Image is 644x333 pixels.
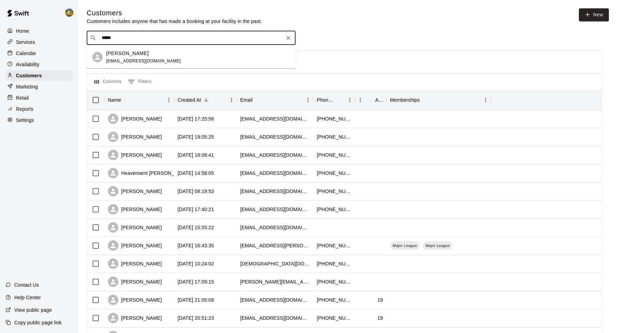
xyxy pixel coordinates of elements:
[178,278,214,285] div: 2025-10-02 17:09:15
[355,95,366,105] button: Menu
[317,152,352,158] div: +18509023428
[108,204,162,215] div: [PERSON_NAME]
[237,90,313,110] div: Email
[14,294,41,301] p: Help Center
[178,115,214,122] div: 2025-10-13 17:25:56
[317,206,352,213] div: +19365372147
[65,8,73,17] img: Jhonny Montoya
[313,90,355,110] div: Phone Number
[178,260,214,267] div: 2025-10-04 10:24:02
[240,278,310,285] div: veronica.boenigk@gmail.com
[377,315,383,322] div: 19
[345,95,355,105] button: Menu
[317,260,352,267] div: +17208100268
[108,168,190,178] div: Heavensent [PERSON_NAME]
[87,8,262,18] h5: Customers
[240,315,310,322] div: oscar_rodriguezjr@att.net
[178,224,214,231] div: 2025-10-06 15:55:22
[390,90,420,110] div: Memberships
[390,243,420,248] span: Major League
[377,296,383,303] div: 19
[253,95,262,105] button: Sort
[317,188,352,195] div: +19792774910
[164,95,174,105] button: Menu
[6,82,73,92] a: Marketing
[178,188,214,195] div: 2025-10-07 08:19:53
[108,114,162,124] div: [PERSON_NAME]
[108,90,121,110] div: Name
[240,224,310,231] div: tilly@slaglemail.com
[317,90,335,110] div: Phone Number
[6,59,73,70] a: Availability
[240,133,310,140] div: chavezjoel_269@yahoo.com
[64,6,78,20] div: Jhonny Montoya
[178,315,214,322] div: 2025-09-29 20:51:23
[386,90,491,110] div: Memberships
[6,70,73,81] a: Customers
[16,72,42,79] p: Customers
[6,48,73,59] a: Calendar
[423,243,453,248] span: Major League
[240,115,310,122] div: miguelramos59@yahoo.com
[108,186,162,196] div: [PERSON_NAME]
[317,296,352,303] div: +17138264339
[108,132,162,142] div: [PERSON_NAME]
[178,152,214,158] div: 2025-10-12 18:08:41
[106,59,181,63] span: [EMAIL_ADDRESS][DOMAIN_NAME]
[178,170,214,177] div: 2025-10-08 14:58:05
[106,50,149,57] p: [PERSON_NAME]
[317,242,352,249] div: +12544492953
[108,258,162,269] div: [PERSON_NAME]
[16,28,29,34] p: Home
[178,296,214,303] div: 2025-10-01 21:05:08
[240,188,310,195] div: colleenj@c21integra.com
[14,281,39,288] p: Contact Us
[178,206,214,213] div: 2025-10-06 17:40:21
[420,95,430,105] button: Sort
[16,50,36,57] p: Calendar
[108,277,162,287] div: [PERSON_NAME]
[375,90,383,110] div: Age
[423,241,453,250] div: Major League
[201,95,211,105] button: Sort
[317,315,352,322] div: +18322150683
[16,117,34,124] p: Settings
[93,76,123,87] button: Select columns
[108,240,162,251] div: [PERSON_NAME]
[121,95,131,105] button: Sort
[226,95,237,105] button: Menu
[240,90,253,110] div: Email
[16,39,35,46] p: Services
[355,90,386,110] div: Age
[6,115,73,125] a: Settings
[6,93,73,103] a: Retail
[283,33,293,43] button: Clear
[14,319,62,326] p: Copy public page link
[87,18,262,25] p: Customers includes anyone that has made a booking at your facility in the past.
[240,296,310,303] div: derekarias67@gmail.com
[108,150,162,160] div: [PERSON_NAME]
[178,90,201,110] div: Created At
[480,95,491,105] button: Menu
[303,95,313,105] button: Menu
[178,242,214,249] div: 2025-10-05 16:43:35
[317,115,352,122] div: +12546408222
[317,133,352,140] div: +19794029553
[126,76,153,87] button: Show filters
[87,31,296,45] div: Search customers by name or email
[240,206,310,213] div: m.livingston9911@gmail.com
[16,83,38,90] p: Marketing
[240,152,310,158] div: crystalmoronta@yahoo.com
[174,90,237,110] div: Created At
[390,241,420,250] div: Major League
[16,106,33,113] p: Reports
[6,104,73,114] a: Reports
[92,52,103,62] div: Makinzie Ramos
[366,95,375,105] button: Sort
